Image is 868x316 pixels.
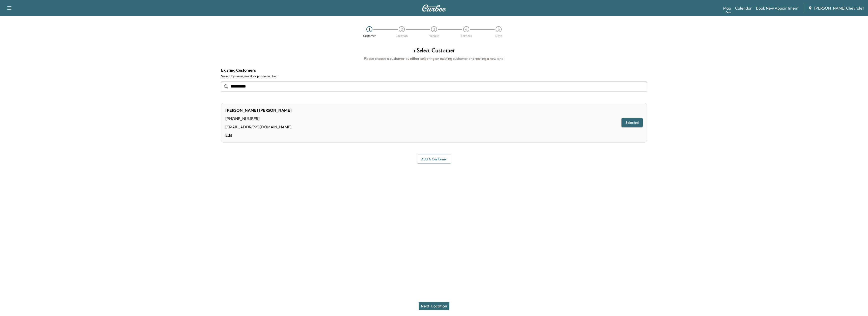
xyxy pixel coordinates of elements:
button: Selected [621,118,643,127]
div: [EMAIL_ADDRESS][DOMAIN_NAME] [225,124,292,130]
h4: Existing Customers [221,67,647,73]
h1: 1 . Select Customer [221,47,647,56]
div: 2 [399,26,405,32]
label: Search by name, email, or phone number [221,74,647,78]
a: Book New Appointment [756,5,799,11]
div: [PERSON_NAME] [PERSON_NAME] [225,107,292,113]
div: 3 [431,26,437,32]
button: Add a customer [417,155,451,164]
div: Vehicle [429,34,439,37]
a: MapBeta [723,5,731,11]
button: Next: Location [419,302,449,310]
div: [PHONE_NUMBER] [225,116,292,122]
div: Customer [363,34,376,37]
img: Curbee Logo [422,5,446,12]
div: Services [461,34,472,37]
div: 1 [366,26,372,32]
a: Calendar [735,5,752,11]
div: Date [495,34,502,37]
div: 4 [463,26,469,32]
a: Edit [225,132,292,138]
h6: Please choose a customer by either selecting an existing customer or creating a new one. [221,56,647,61]
div: Beta [726,10,731,14]
div: 5 [496,26,502,32]
div: Location [396,34,408,37]
span: [PERSON_NAME] Chevrolet [814,5,864,11]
